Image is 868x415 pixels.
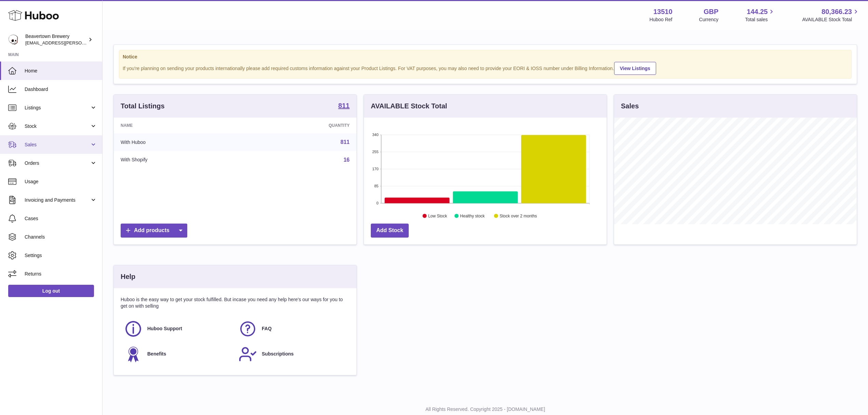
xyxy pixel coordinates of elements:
[460,214,485,218] text: Healthy stock
[500,214,537,218] text: Stock over 2 months
[371,102,447,111] h3: AVAILABLE Stock Total
[371,224,409,238] a: Add Stock
[121,224,187,238] a: Add products
[262,351,294,357] span: Subscriptions
[338,102,350,109] strong: 811
[25,123,90,130] span: Stock
[25,178,97,185] span: Usage
[704,7,718,16] strong: GBP
[343,157,350,163] a: 16
[372,150,378,154] text: 255
[121,272,135,281] h3: Help
[25,33,87,46] div: Beavertown Brewery
[25,68,97,74] span: Home
[262,325,272,332] span: FAQ
[802,16,860,23] span: AVAILABLE Stock Total
[147,325,182,332] span: Huboo Support
[25,40,137,45] span: [EMAIL_ADDRESS][PERSON_NAME][DOMAIN_NAME]
[108,406,863,413] p: All Rights Reserved. Copyright 2025 - [DOMAIN_NAME]
[699,16,719,23] div: Currency
[8,285,94,297] a: Log out
[621,102,639,111] h3: Sales
[25,252,97,259] span: Settings
[239,345,346,363] a: Subscriptions
[123,61,848,75] div: If you're planning on sending your products internationally please add required customs informati...
[340,139,350,145] a: 811
[245,118,356,133] th: Quantity
[428,214,447,218] text: Low Stock
[802,7,860,23] a: 80,366.23 AVAILABLE Stock Total
[25,197,90,203] span: Invoicing and Payments
[239,320,346,338] a: FAQ
[374,184,378,188] text: 85
[114,118,245,133] th: Name
[747,7,768,16] span: 144.25
[745,7,775,23] a: 144.25 Total sales
[653,7,673,16] strong: 13510
[121,296,350,309] p: Huboo is the easy way to get your stock fulfilled. But incase you need any help here's our ways f...
[25,215,97,222] span: Cases
[25,142,90,148] span: Sales
[114,133,245,151] td: With Huboo
[124,320,232,338] a: Huboo Support
[147,351,166,357] span: Benefits
[25,86,97,93] span: Dashboard
[25,271,97,277] span: Returns
[8,35,18,45] img: kit.lowe@beavertownbrewery.co.uk
[121,102,165,111] h3: Total Listings
[25,160,90,166] span: Orders
[745,16,775,23] span: Total sales
[338,102,350,110] a: 811
[614,62,656,75] a: View Listings
[650,16,673,23] div: Huboo Ref
[114,151,245,169] td: With Shopify
[822,7,852,16] span: 80,366.23
[376,201,378,205] text: 0
[123,54,848,60] strong: Notice
[25,105,90,111] span: Listings
[372,133,378,137] text: 340
[25,234,97,240] span: Channels
[124,345,232,363] a: Benefits
[372,167,378,171] text: 170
